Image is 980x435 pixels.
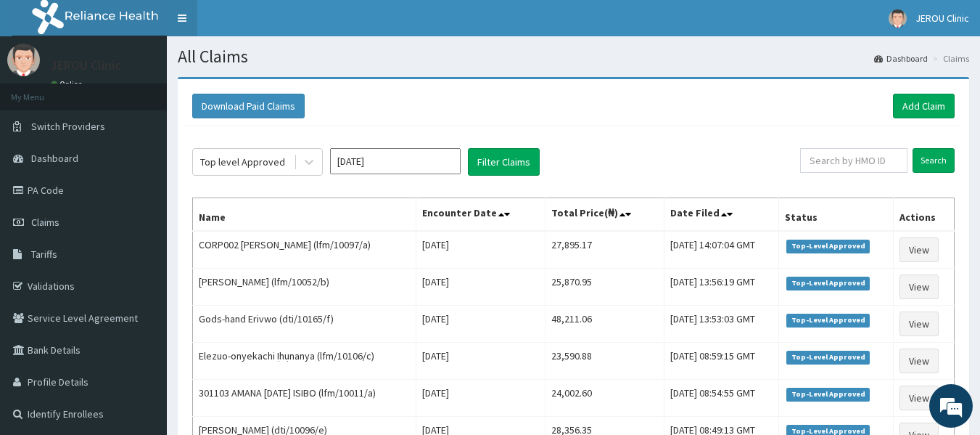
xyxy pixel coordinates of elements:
a: View [899,349,939,373]
td: [DATE] 13:53:03 GMT [664,306,778,343]
img: User Image [7,44,40,76]
div: Minimize live chat window [238,7,273,42]
td: [DATE] [416,380,545,417]
span: JEROU Clinic [915,12,969,25]
td: [DATE] [416,231,545,269]
td: 25,870.95 [545,269,664,306]
td: Gods-hand Erivwo (dti/10165/f) [193,306,416,343]
div: Chat with us now [75,81,244,100]
input: Search by HMO ID [800,148,907,173]
td: 23,590.88 [545,343,664,380]
td: 48,211.06 [545,306,664,343]
button: Filter Claims [468,148,540,176]
td: [PERSON_NAME] (lfm/10052/b) [193,269,416,306]
p: JEROU Clinic [51,59,121,72]
a: View [899,237,939,262]
li: Claims [929,52,969,65]
td: [DATE] 13:56:19 GMT [664,269,778,306]
span: Switch Providers [31,120,105,133]
td: [DATE] [416,306,545,343]
td: [DATE] 14:07:04 GMT [664,231,778,269]
td: [DATE] [416,343,545,380]
h1: All Claims [178,47,969,66]
td: 301103 AMANA [DATE] ISIBO (lfm/10011/a) [193,380,416,417]
td: [DATE] 08:59:15 GMT [664,343,778,380]
input: Select Month and Year [330,148,461,174]
span: Top-Level Approved [786,314,870,327]
span: Claims [31,216,59,229]
img: User Image [889,9,907,28]
th: Date Filed [664,198,778,232]
th: Encounter Date [416,198,545,232]
a: View [899,386,939,410]
span: Top-Level Approved [786,277,870,290]
th: Total Price(₦) [545,198,664,232]
td: 24,002.60 [545,380,664,417]
a: Online [51,79,86,89]
span: Top-Level Approved [786,240,870,253]
span: Dashboard [31,152,78,165]
input: Search [913,148,955,173]
td: [DATE] [416,269,545,306]
a: View [899,275,939,299]
div: Top level Approved [200,155,285,169]
span: Top-Level Approved [786,388,870,401]
img: d_794563401_company_1708531726252_794563401 [27,73,59,109]
th: Name [193,198,416,232]
span: We're online! [84,127,200,274]
span: Tariffs [31,248,57,261]
td: CORP002 [PERSON_NAME] (lfm/10097/a) [193,231,416,269]
td: Elezuo-onyekachi Ịhụnanya (lfm/10106/c) [193,343,416,380]
td: [DATE] 08:54:55 GMT [664,380,778,417]
span: Top-Level Approved [786,351,870,364]
td: 27,895.17 [545,231,664,269]
a: View [899,312,939,336]
a: Dashboard [874,52,928,65]
a: Add Claim [893,94,955,118]
th: Actions [894,198,955,232]
th: Status [779,198,894,232]
textarea: Type your message and hit 'Enter' [7,285,276,336]
button: Download Paid Claims [192,94,305,118]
